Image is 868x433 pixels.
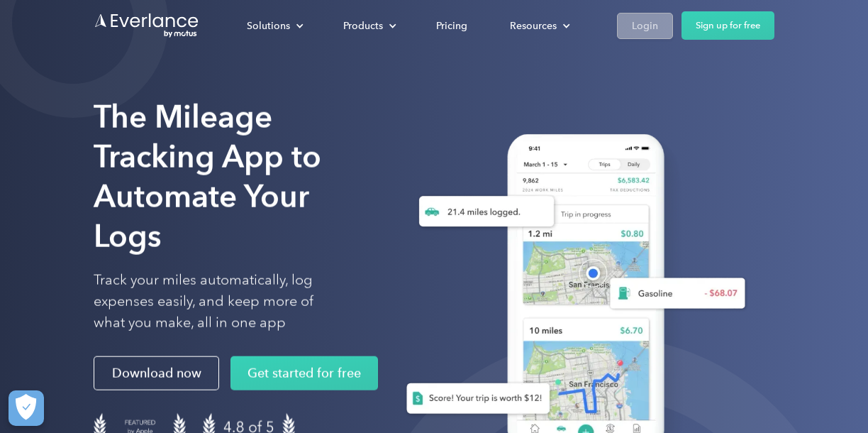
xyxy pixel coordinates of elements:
[617,13,673,39] a: Login
[681,11,774,40] a: Sign up for free
[343,17,383,35] div: Products
[632,17,658,35] div: Login
[94,98,321,255] strong: The Mileage Tracking App to Automate Your Logs
[422,13,482,38] a: Pricing
[94,270,343,334] p: Track your miles automatically, log expenses easily, and keep more of what you make, all in one app
[247,17,290,35] div: Solutions
[496,13,582,38] div: Resources
[94,12,200,39] a: Go to homepage
[9,390,44,426] button: Cookies Settings
[510,17,557,35] div: Resources
[329,13,408,38] div: Products
[436,17,467,35] div: Pricing
[94,356,219,390] a: Download now
[233,13,315,38] div: Solutions
[230,356,378,390] a: Get started for free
